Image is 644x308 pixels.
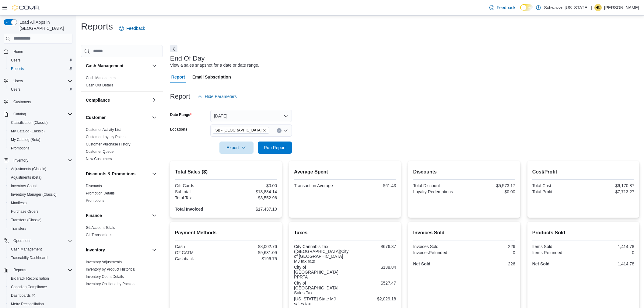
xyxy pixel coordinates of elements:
span: Run Report [264,145,286,151]
div: Items Sold [532,244,582,249]
a: Inventory by Product Historical [86,267,135,271]
a: Traceabilty Dashboard [9,254,50,261]
span: My Catalog (Beta) [11,137,40,142]
span: BioTrack Reconciliation [11,276,49,281]
div: $196.75 [227,256,277,261]
button: BioTrack Reconciliation [6,274,75,283]
strong: Total Invoiced [175,207,203,212]
button: Compliance [86,97,149,103]
span: Reports [13,268,26,272]
button: Customers [1,97,75,106]
div: Cashback [175,256,225,261]
a: Discounts [86,184,102,188]
div: Items Refunded [532,250,582,255]
button: Reports [1,266,75,274]
span: Promotions [11,146,30,151]
a: Cash Out Details [86,83,114,87]
a: Home [11,48,26,55]
button: Users [6,85,75,94]
span: Promotion Details [86,191,115,196]
button: Promotions [6,144,75,152]
span: Customer Purchase History [86,142,131,147]
button: Reports [11,266,29,274]
a: Customer Purchase History [86,142,131,146]
span: SB - Manitou Springs [213,127,269,134]
button: My Catalog (Classic) [6,127,75,135]
button: Inventory [11,157,31,164]
div: $527.47 [346,281,396,285]
span: Metrc Reconciliation [9,300,72,308]
a: Customer Queue [86,149,114,154]
a: Inventory Count Details [86,275,124,279]
span: Transfers [11,226,26,231]
span: Report [171,71,185,83]
div: Subtotal [175,189,225,194]
a: Cash Management [9,246,44,253]
span: My Catalog (Classic) [11,129,45,134]
span: Customers [13,100,31,104]
label: Locations [170,127,187,132]
span: Discounts [86,184,102,188]
h2: Average Spent [294,168,396,176]
div: 1,414.78 [584,244,634,249]
div: Finance [81,224,163,241]
a: Adjustments (beta) [9,174,44,181]
p: [PERSON_NAME] [604,4,639,11]
span: Inventory Manager (Classic) [9,191,72,198]
a: New Customers [86,157,112,161]
button: Compliance [151,96,158,104]
div: 0 [465,250,515,255]
span: Feedback [497,5,515,11]
h2: Payment Methods [175,229,277,236]
div: Cash Management [81,74,163,91]
img: Cova [12,5,40,11]
h3: Report [170,93,190,100]
a: Promotions [9,145,32,152]
a: Adjustments (Classic) [9,165,49,173]
a: Customer Activity List [86,128,121,132]
span: Adjustments (Classic) [9,165,72,173]
div: $8,002.76 [227,244,277,249]
a: My Catalog (Classic) [9,128,47,135]
button: Finance [86,212,149,219]
span: HC [595,4,600,11]
span: Cash Management [86,75,117,80]
button: Users [6,56,75,65]
h3: Inventory [86,247,105,253]
div: $0.00 [227,183,277,188]
span: Reports [11,66,24,71]
span: Reports [11,266,72,274]
div: City Cannabis Tax ([GEOGRAPHIC_DATA])City of [GEOGRAPHIC_DATA] MJ tax rate [294,244,348,264]
div: InvoicesRefunded [413,250,463,255]
span: Feedback [126,25,145,31]
div: Total Tax [175,195,225,200]
div: $13,884.14 [227,189,277,194]
button: Next [170,45,177,52]
button: Finance [151,212,158,219]
div: $61.43 [346,183,396,188]
div: Loyalty Redemptions [413,189,463,194]
div: G2 CATM [175,250,225,255]
h2: Cost/Profit [532,168,634,176]
span: BioTrack Reconciliation [9,275,72,282]
button: Adjustments (beta) [6,173,75,182]
div: 1,414.78 [584,261,634,266]
span: Inventory Count Details [86,274,124,279]
span: Home [11,48,72,55]
span: Cash Management [9,246,72,253]
span: Operations [11,237,72,244]
span: Catalog [11,110,72,118]
span: Dashboards [11,293,35,298]
span: My Catalog (Beta) [9,136,72,143]
span: Inventory [13,158,28,163]
a: Transfers [9,225,29,232]
span: GL Transactions [86,233,112,237]
div: Gift Cards [175,183,225,188]
a: Classification (Classic) [9,119,50,126]
span: Adjustments (Classic) [11,166,46,171]
span: Inventory Adjustments [86,260,122,264]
